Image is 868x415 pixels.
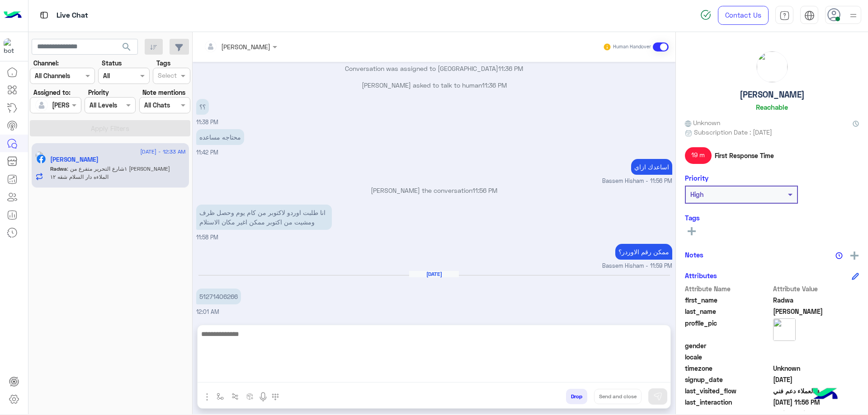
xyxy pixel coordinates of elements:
[613,43,651,51] small: Human Handover
[773,364,859,373] span: Unknown
[156,70,177,82] div: Select
[685,375,771,384] span: signup_date
[196,289,241,304] p: 20/8/2025, 12:01 AM
[35,99,48,112] img: defaultAdmin.png
[482,81,507,89] span: 11:36 PM
[779,10,790,21] img: tab
[217,393,224,400] img: select flow
[773,352,859,362] span: null
[685,147,712,163] span: 19 m
[50,156,99,163] h5: Radwa Ali
[30,120,190,136] button: Apply Filters
[602,177,672,186] span: Bassem Hisham - 11:56 PM
[116,39,138,58] button: search
[685,364,771,373] span: timezone
[243,389,258,404] button: create order
[472,187,497,194] span: 11:56 PM
[196,205,332,230] p: 19/8/2025, 11:58 PM
[272,393,279,401] img: make a call
[202,392,212,402] img: send attachment
[213,389,228,404] button: select flow
[850,252,859,260] img: add
[773,284,859,294] span: Attribute Value
[718,6,769,25] a: Contact Us
[37,154,46,163] img: Facebook
[140,148,185,156] span: [DATE] - 12:33 AM
[38,9,50,21] img: tab
[773,397,859,407] span: 2025-08-19T20:56:02.491Z
[602,262,672,270] span: Bassem Hisham - 11:59 PM
[566,389,587,404] button: Drop
[740,89,805,100] h5: [PERSON_NAME]
[498,65,523,72] span: 11:36 PM
[685,341,771,350] span: gender
[121,42,132,52] span: search
[773,318,796,341] img: picture
[685,307,771,316] span: last_name
[685,284,771,294] span: Attribute Name
[196,149,218,156] span: 11:42 PM
[615,244,672,260] p: 19/8/2025, 11:59 PM
[35,151,43,159] img: picture
[773,386,859,396] span: خدمة العملاء دعم فني
[848,10,859,21] img: profile
[409,271,459,277] h6: [DATE]
[196,80,672,90] p: [PERSON_NAME] asked to talk to human
[594,389,642,404] button: Send and close
[685,352,771,362] span: locale
[773,295,859,305] span: Radwa
[196,308,219,315] span: 12:01 AM
[694,127,772,137] span: Subscription Date : [DATE]
[196,99,209,115] p: 19/8/2025, 11:38 PM
[228,389,243,404] button: Trigger scenario
[809,379,841,410] img: hulul-logo.png
[4,6,22,25] img: Logo
[756,103,788,111] h6: Reachable
[246,393,254,400] img: create order
[196,234,218,241] span: 11:58 PM
[775,6,793,25] a: tab
[685,214,859,222] h6: Tags
[685,295,771,305] span: first_name
[88,88,109,97] label: Priority
[700,9,711,20] img: spinner
[653,392,662,401] img: send message
[685,251,703,259] h6: Notes
[835,252,843,259] img: notes
[258,392,269,402] img: send voice note
[804,10,815,21] img: tab
[631,159,672,175] p: 19/8/2025, 11:56 PM
[685,174,708,182] h6: Priority
[50,165,170,180] span: ١شارع التحرير متفرع من عبد الغفار عزيز الملاءه دار السلام شقه ١٢
[33,88,71,97] label: Assigned to:
[142,88,185,97] label: Note mentions
[773,307,859,316] span: Ali
[102,58,122,68] label: Status
[156,58,170,68] label: Tags
[57,9,88,22] p: Live Chat
[685,271,717,280] h6: Attributes
[773,375,859,384] span: 2024-10-01T05:43:19.791Z
[196,119,218,126] span: 11:38 PM
[773,341,859,350] span: null
[196,186,672,195] p: [PERSON_NAME] the conversation
[4,38,20,55] img: 713415422032625
[757,51,788,82] img: picture
[685,118,720,127] span: Unknown
[685,386,771,396] span: last_visited_flow
[33,58,59,68] label: Channel:
[196,64,672,73] p: Conversation was assigned to [GEOGRAPHIC_DATA]
[685,318,771,339] span: profile_pic
[715,151,774,160] span: First Response Time
[196,129,244,145] p: 19/8/2025, 11:42 PM
[231,393,239,400] img: Trigger scenario
[50,165,67,172] span: Radwa
[685,397,771,407] span: last_interaction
